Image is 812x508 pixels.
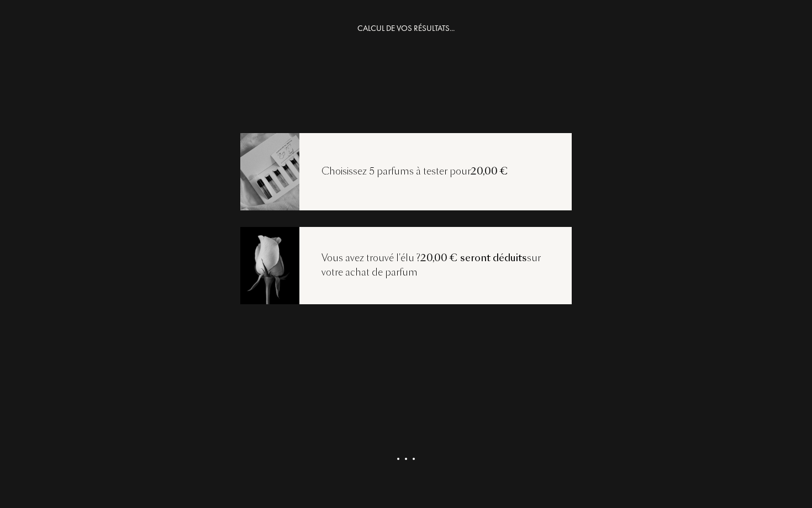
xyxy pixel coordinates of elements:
span: 20,00 € [471,165,508,178]
span: 20,00 € seront déduits [420,251,527,264]
img: recoload3.png [240,225,299,305]
div: CALCUL DE VOS RÉSULTATS... [357,22,455,35]
div: Choisissez 5 parfums à tester pour [299,165,530,179]
div: Vous avez trouvé l'élu ? sur votre achat de parfum [299,251,572,279]
img: recoload1.png [240,131,299,211]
